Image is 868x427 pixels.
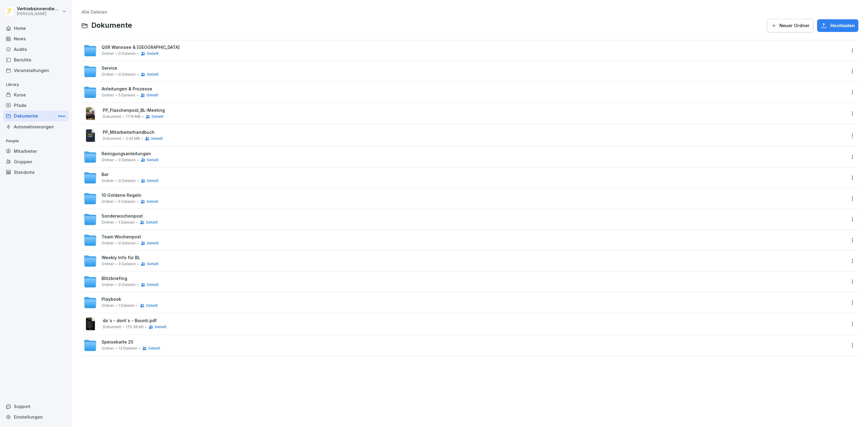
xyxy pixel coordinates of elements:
[147,158,159,162] span: Geteilt
[3,156,69,167] a: Gruppen
[3,136,69,146] p: People
[3,121,69,132] a: Automatisierungen
[102,172,108,177] span: Bar
[3,80,69,89] p: Library
[102,93,114,97] span: Ordner
[147,72,159,77] span: Geteilt
[17,12,61,16] p: [PERSON_NAME]
[3,167,69,177] a: Standorte
[3,89,69,100] a: Kurse
[83,171,846,184] a: BarOrdner0 DateienGeteilt
[83,192,846,205] a: 10 Goldene RegelnOrdner5 DateienGeteilt
[118,262,136,266] span: 0 Dateien
[102,214,143,219] span: Sonderwochenpost
[147,262,159,266] span: Geteilt
[102,72,114,77] span: Ordner
[3,55,69,65] a: Berichte
[3,65,69,76] a: Veranstaltungen
[103,325,121,329] span: Dokument
[83,150,846,164] a: ReinigungsanleitungenOrdner0 DateienGeteilt
[118,52,136,56] span: 0 Dateien
[102,241,114,245] span: Ordner
[102,276,127,281] span: Blitzbriefing
[155,325,166,329] span: Geteilt
[147,283,159,287] span: Geteilt
[83,296,846,309] a: PlaybookOrdner1 DateienGeteilt
[147,52,159,56] span: Geteilt
[82,9,107,14] a: Alle Dateien
[118,283,136,287] span: 0 Dateien
[57,113,67,120] div: New
[3,23,69,33] a: Home
[126,137,140,141] span: 2.42 MB
[148,346,160,350] span: Geteilt
[118,241,136,245] span: 0 Dateien
[83,275,846,288] a: BlitzbriefingOrdner0 DateienGeteilt
[102,283,114,287] span: Ordner
[102,86,152,92] span: Anleitungen & Prozesse
[102,303,114,308] span: Ordner
[118,303,135,308] span: 1 Dateien
[3,100,69,111] div: Pfade
[103,318,846,323] span: do´s - dont´s - Bounti.pdf
[118,93,135,97] span: 5 Dateien
[102,158,114,162] span: Ordner
[3,146,69,156] a: Mitarbeiter
[126,115,140,119] span: 17.19 MB
[17,6,61,11] p: Vertriebsinnendienst
[102,346,114,350] span: Ordner
[83,213,846,226] a: SonderwochenpostOrdner1 DateienGeteilt
[102,179,114,183] span: Ordner
[91,21,132,30] span: Dokumente
[146,220,158,224] span: Geteilt
[118,179,136,183] span: 0 Dateien
[102,52,114,56] span: Ordner
[3,33,69,44] a: News
[102,199,114,204] span: Ordner
[83,86,846,99] a: Anleitungen & ProzesseOrdner5 DateienGeteilt
[152,115,163,119] span: Geteilt
[102,234,141,240] span: Team Wochenpost
[118,72,136,77] span: 0 Dateien
[147,241,159,245] span: Geteilt
[102,255,140,260] span: Weekly Info für BL
[102,45,180,50] span: QSR Wannsee & [GEOGRAPHIC_DATA]
[146,303,158,308] span: Geteilt
[767,19,813,32] button: Neuer Ordner
[102,151,151,156] span: Reinigungsanleitungen
[3,44,69,55] a: Audits
[83,234,846,247] a: Team WochenpostOrdner0 DateienGeteilt
[147,179,159,183] span: Geteilt
[83,254,846,268] a: Weekly Info für BLOrdner0 DateienGeteilt
[102,193,141,198] span: 10 Goldene Regeln
[102,340,133,345] span: Speisekarte 25
[103,130,846,135] span: PP_Mitarbeiterhandbuch
[146,93,158,97] span: Geteilt
[83,339,846,352] a: Speisekarte 25Ordner13 DateienGeteilt
[103,115,121,119] span: Dokument
[830,22,855,29] span: Hochladen
[103,137,121,141] span: Dokument
[102,262,114,266] span: Ordner
[102,297,121,302] span: Playbook
[817,19,858,32] button: Hochladen
[83,44,846,57] a: QSR Wannsee & [GEOGRAPHIC_DATA]Ordner0 DateienGeteilt
[118,158,136,162] span: 0 Dateien
[103,108,846,113] span: PP_Flaschenpost_BL-Meeting
[3,111,69,122] div: Dokumente
[779,22,810,29] span: Neuer Ordner
[3,412,69,422] a: Einstellungen
[151,137,163,141] span: Geteilt
[118,346,137,350] span: 13 Dateien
